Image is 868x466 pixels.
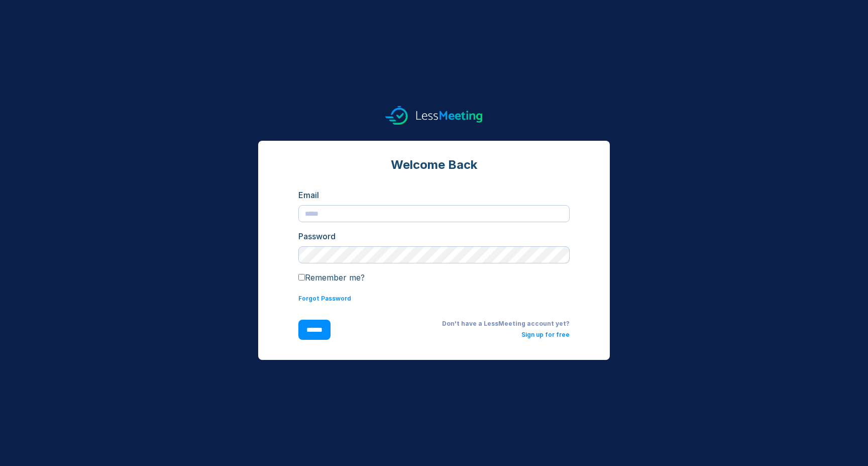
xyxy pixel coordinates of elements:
a: Sign up for free [521,331,570,338]
div: Don't have a LessMeeting account yet? [347,320,570,328]
div: Welcome Back [298,157,570,173]
div: Email [298,189,570,201]
input: Remember me? [298,274,305,281]
div: Password [298,230,570,242]
label: Remember me? [298,272,365,283]
a: Forgot Password [298,295,351,302]
img: logo.svg [385,106,483,125]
